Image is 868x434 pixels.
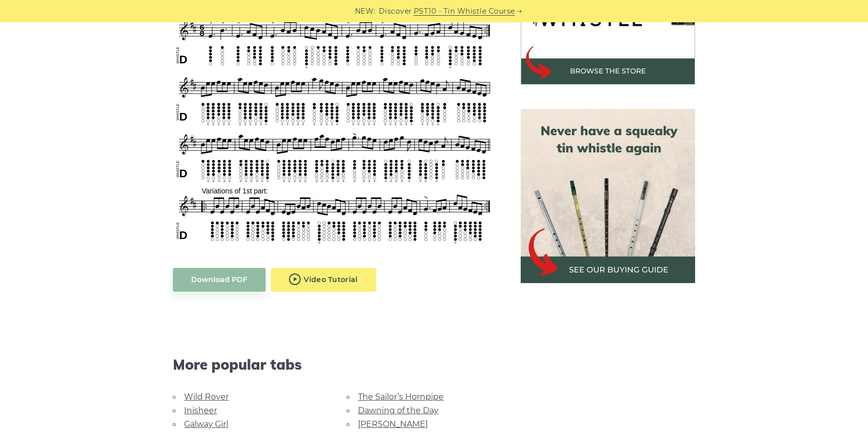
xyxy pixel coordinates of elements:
a: Wild Rover [184,392,229,402]
a: Download PDF [173,268,266,292]
a: The Sailor’s Hornpipe [358,392,444,402]
span: NEW: [355,6,376,17]
a: Dawning of the Day [358,406,439,415]
a: Video Tutorial [271,268,376,292]
a: Galway Girl [184,419,228,429]
a: PST10 - Tin Whistle Course [414,6,515,17]
a: Inisheer [184,406,217,415]
span: More popular tabs [173,356,496,373]
img: tin whistle buying guide [521,109,695,283]
span: Discover [379,6,412,17]
a: [PERSON_NAME] [358,419,428,429]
